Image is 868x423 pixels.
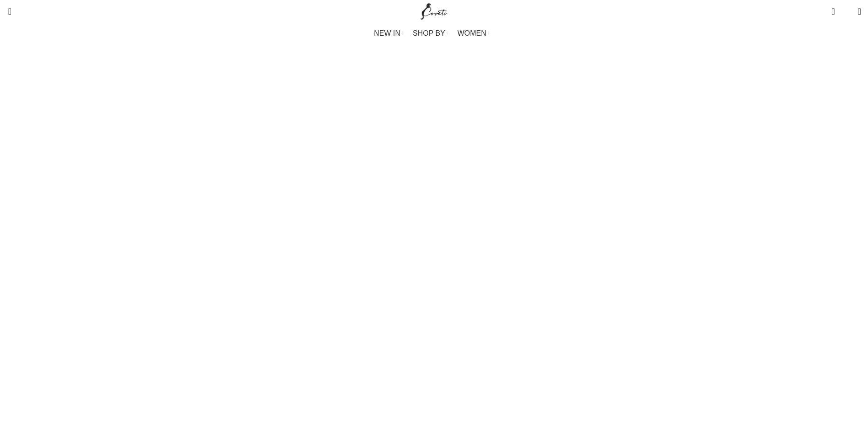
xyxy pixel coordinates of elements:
[827,2,839,21] a: 0
[2,2,11,21] a: Search
[458,29,486,38] span: WOMEN
[413,29,445,38] span: SHOP BY
[419,7,449,15] a: Site logo
[374,29,400,38] span: NEW IN
[413,24,448,43] a: SHOP BY
[842,2,851,21] div: My Wishlist
[844,9,851,16] span: 0
[374,24,404,43] a: NEW IN
[832,5,839,11] span: 0
[458,24,490,43] a: WOMEN
[2,24,861,43] div: Main navigation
